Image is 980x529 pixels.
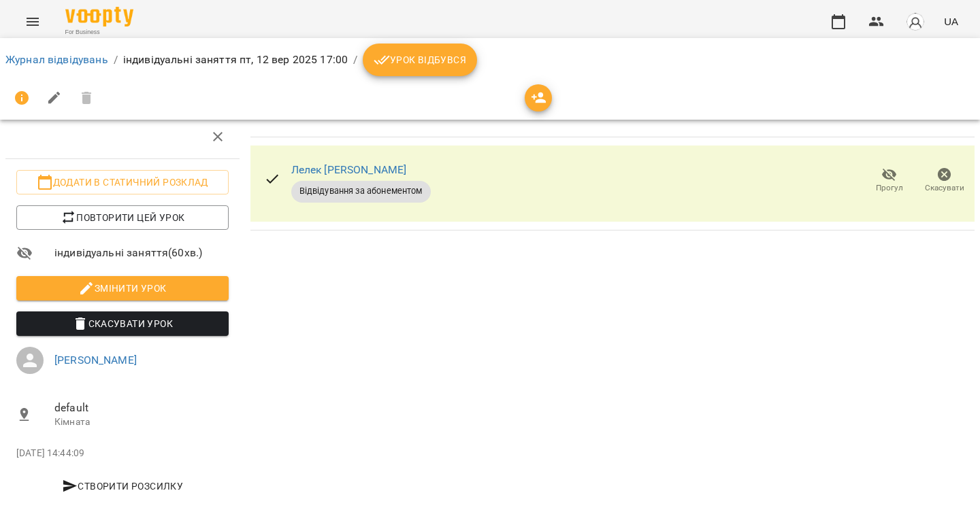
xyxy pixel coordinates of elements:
p: Кімната [54,415,229,429]
a: Журнал відвідувань [5,53,108,66]
nav: breadcrumb [5,44,975,76]
button: Змінити урок [16,276,229,301]
span: індивідуальні заняття ( 60 хв. ) [54,245,229,261]
p: індивідуальні заняття пт, 12 вер 2025 17:00 [123,52,348,68]
button: Повторити цей урок [16,205,229,230]
button: UA [938,9,964,34]
span: Урок відбувся [374,52,466,68]
span: Прогул [876,182,903,194]
span: Скасувати Урок [27,315,218,332]
img: avatar_s.png [906,12,925,31]
span: For Business [65,28,133,37]
button: Прогул [862,162,917,200]
span: UA [944,14,958,29]
p: [DATE] 14:44:09 [16,447,229,460]
button: Створити розсилку [16,474,229,498]
span: Змінити урок [27,280,218,296]
li: / [114,52,118,68]
span: default [54,400,229,416]
span: Створити розсилку [22,478,223,494]
button: Menu [16,5,49,38]
span: Повторити цей урок [27,209,218,226]
button: Додати в статичний розклад [16,170,229,194]
span: Відвідування за абонементом [291,185,431,197]
button: Скасувати [917,162,972,200]
span: Додати в статичний розклад [27,174,218,190]
button: Скасувати Урок [16,311,229,336]
a: Лелек [PERSON_NAME] [291,163,407,176]
li: / [353,52,357,68]
a: [PERSON_NAME] [54,354,137,366]
span: Скасувати [925,182,964,194]
button: Урок відбувся [363,44,477,76]
img: Voopty Logo [65,7,133,27]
